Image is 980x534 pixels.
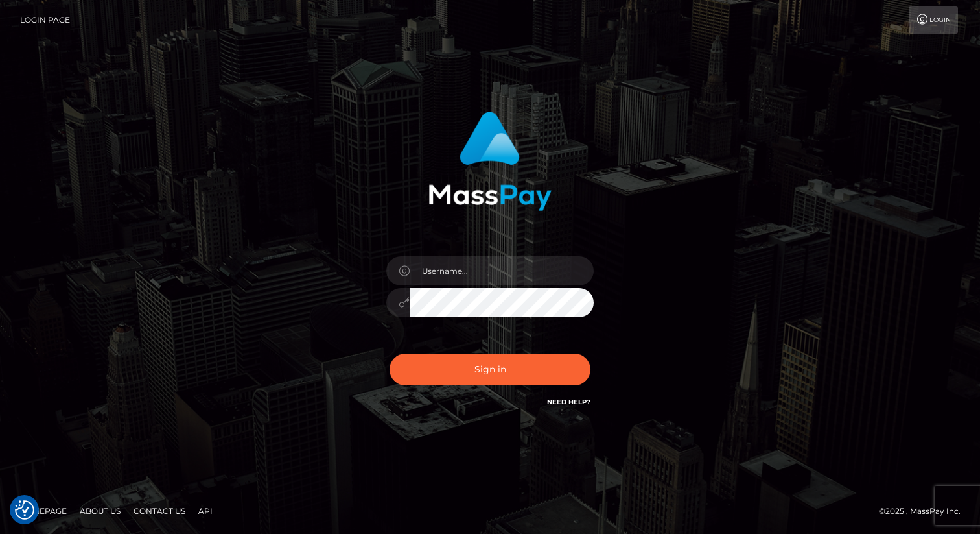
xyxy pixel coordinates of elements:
a: Need Help? [547,398,590,406]
button: Consent Preferences [15,500,34,520]
a: Login [909,6,958,34]
a: Login Page [20,6,70,34]
img: MassPay Login [428,112,552,211]
input: Username... [410,256,594,285]
a: About Us [75,501,126,521]
a: API [193,501,218,521]
img: Revisit consent button [15,500,34,520]
a: Homepage [14,501,72,521]
a: Contact Us [128,501,191,521]
button: Sign in [390,354,590,385]
div: © 2025 , MassPay Inc. [879,504,970,518]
